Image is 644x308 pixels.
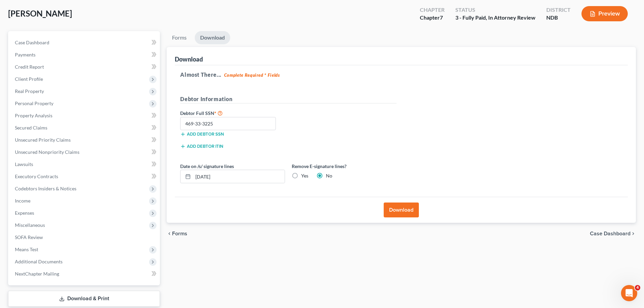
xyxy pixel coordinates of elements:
[292,163,397,170] label: Remove E-signature lines?
[193,170,285,183] input: MM/DD/YYYY
[15,222,45,228] span: Miscellaneous
[15,271,59,277] span: NextChapter Mailing
[420,6,445,14] div: Chapter
[9,231,160,243] a: SOFA Review
[224,72,280,78] strong: Complete Required * Fields
[180,95,397,103] h5: Debtor Information
[180,132,224,137] button: Add debtor SSN
[180,163,234,170] label: Date on /s/ signature lines
[15,40,49,45] span: Case Dashboard
[301,172,308,179] label: Yes
[175,55,203,63] div: Download
[172,231,187,236] span: Forms
[621,285,637,301] iframe: Intercom live chat
[9,61,160,73] a: Credit Report
[590,231,636,236] a: Case Dashboard chevron_right
[9,134,160,146] a: Unsecured Priority Claims
[8,291,160,307] a: Download & Print
[15,52,35,57] span: Payments
[9,170,160,183] a: Executory Contracts
[9,37,160,49] a: Case Dashboard
[180,117,276,131] input: XXX-XX-XXXX
[167,231,196,236] button: chevron_left Forms
[8,8,72,18] span: [PERSON_NAME]
[15,210,34,216] span: Expenses
[15,186,76,191] span: Codebtors Insiders & Notices
[15,137,71,143] span: Unsecured Priority Claims
[177,109,288,117] label: Debtor Full SSN
[326,172,332,179] label: No
[581,6,628,21] button: Preview
[455,6,535,14] div: Status
[590,231,630,236] span: Case Dashboard
[167,31,192,44] a: Forms
[630,231,636,236] i: chevron_right
[195,31,230,44] a: Download
[9,122,160,134] a: Secured Claims
[9,158,160,170] a: Lawsuits
[15,259,63,264] span: Additional Documents
[15,113,52,118] span: Property Analysis
[9,146,160,158] a: Unsecured Nonpriority Claims
[15,88,44,94] span: Real Property
[9,268,160,280] a: NextChapter Mailing
[9,110,160,122] a: Property Analysis
[180,71,622,79] h5: Almost There...
[455,14,535,22] div: 3 - Fully Paid, In Attorney Review
[180,144,223,149] button: Add debtor ITIN
[15,64,44,70] span: Credit Report
[15,246,38,252] span: Means Test
[384,203,419,217] button: Download
[15,234,43,240] span: SOFA Review
[440,14,443,21] span: 7
[546,14,571,22] div: NDB
[635,285,640,290] span: 4
[15,100,53,106] span: Personal Property
[15,149,79,155] span: Unsecured Nonpriority Claims
[15,161,33,167] span: Lawsuits
[167,231,172,236] i: chevron_left
[9,49,160,61] a: Payments
[546,6,571,14] div: District
[15,125,47,131] span: Secured Claims
[15,76,43,82] span: Client Profile
[15,198,30,204] span: Income
[15,173,58,179] span: Executory Contracts
[420,14,445,22] div: Chapter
